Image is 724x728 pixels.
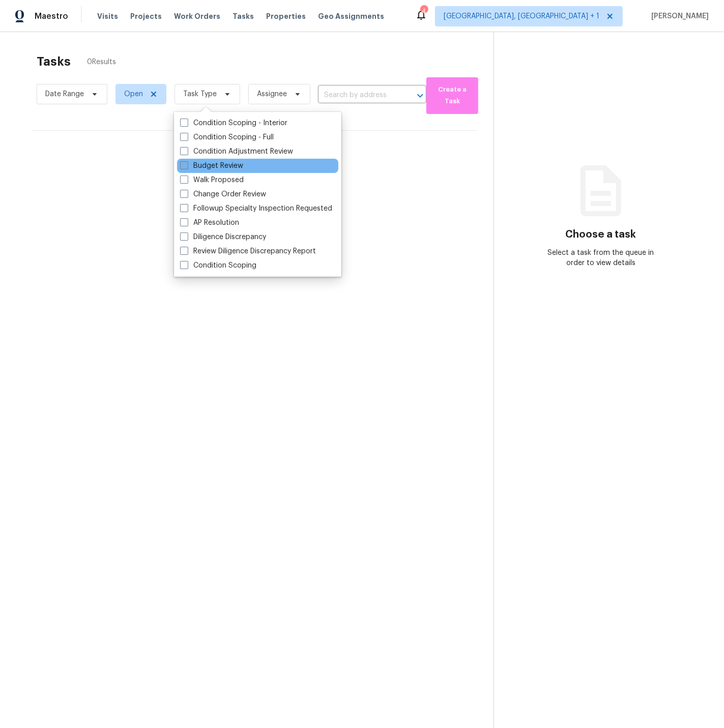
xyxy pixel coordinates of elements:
[130,11,162,21] span: Projects
[647,11,709,21] span: [PERSON_NAME]
[183,89,217,99] span: Task Type
[318,11,384,21] span: Geo Assignments
[180,260,256,271] label: Condition Scoping
[180,203,332,214] label: Followup Specialty Inspection Requested
[180,132,274,142] label: Condition Scoping - Full
[180,175,244,185] label: Walk Proposed
[180,147,293,157] label: Condition Adjustment Review
[97,11,118,21] span: Visits
[180,189,266,199] label: Change Order Review
[426,77,478,114] button: Create a Task
[413,89,427,103] button: Open
[124,89,143,99] span: Open
[180,161,243,171] label: Budget Review
[180,246,316,256] label: Review Diligence Discrepancy Report
[37,56,71,67] h2: Tasks
[180,118,287,128] label: Condition Scoping - Interior
[45,89,84,99] span: Date Range
[420,6,427,16] div: 4
[444,11,599,21] span: [GEOGRAPHIC_DATA], [GEOGRAPHIC_DATA] + 1
[318,88,398,103] input: Search by address
[233,13,254,20] span: Tasks
[565,229,636,240] h3: Choose a task
[174,11,220,21] span: Work Orders
[180,218,239,228] label: AP Resolution
[35,11,68,21] span: Maestro
[180,232,266,242] label: Diligence Discrepancy
[547,248,654,268] div: Select a task from the queue in order to view details
[431,84,473,107] span: Create a Task
[266,11,306,21] span: Properties
[87,57,116,67] span: 0 Results
[257,89,287,99] span: Assignee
